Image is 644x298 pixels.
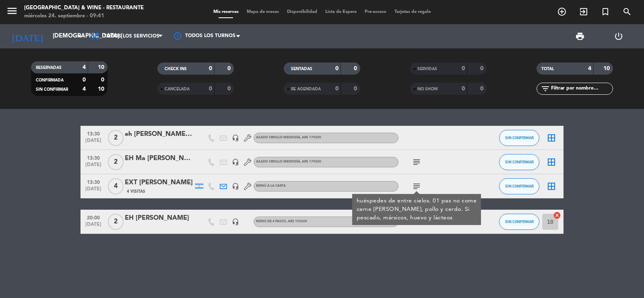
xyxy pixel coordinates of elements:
[125,129,193,140] div: eh [PERSON_NAME] PARREIRAS
[24,12,144,20] div: miércoles 24. septiembre - 09:41
[6,27,49,45] i: [DATE]
[6,5,18,17] i: menu
[101,77,106,83] strong: 0
[83,86,86,92] strong: 4
[36,78,64,82] span: CONFIRMADA
[550,84,613,93] input: Filtrar por nombre...
[622,7,632,17] i: search
[232,134,239,142] i: headset_mic
[300,136,321,139] span: , ARS 179200
[98,65,106,70] strong: 10
[499,178,539,194] button: SIN CONFIRMAR
[499,130,539,146] button: SIN CONFIRMAR
[601,7,610,17] i: turned_in_not
[256,184,286,188] span: MENÚ A LA CARTA
[83,213,103,222] span: 20:00
[412,157,421,167] i: subject
[547,133,556,143] i: border_all
[286,220,307,223] span: , ARS 153600
[291,67,312,71] span: SENTADAS
[579,7,588,17] i: exit_to_app
[499,154,539,170] button: SIN CONFIRMAR
[108,178,124,194] span: 4
[291,87,321,91] span: RE AGENDADA
[232,158,239,166] i: headset_mic
[335,86,339,92] strong: 0
[83,222,103,231] span: [DATE]
[614,31,623,41] i: power_settings_new
[588,66,591,71] strong: 4
[83,162,103,171] span: [DATE]
[83,138,103,147] span: [DATE]
[209,66,212,71] strong: 0
[599,24,638,48] div: LOG OUT
[232,183,239,190] i: headset_mic
[335,66,339,71] strong: 0
[227,66,232,71] strong: 0
[300,160,321,163] span: , ARS 179200
[256,136,321,139] span: ASADO CRIOLLO MEDIODÍA
[98,86,106,92] strong: 10
[575,31,585,41] span: print
[108,214,124,230] span: 2
[480,86,485,92] strong: 0
[354,86,359,92] strong: 0
[209,10,243,14] span: Mis reservas
[209,86,212,92] strong: 0
[243,10,283,14] span: Mapa de mesas
[354,66,359,71] strong: 0
[357,197,477,222] div: huéspedes de entre cielos. 01 pax no come carne [PERSON_NAME], pollo y cerdo. Si pescado, mársico...
[603,66,611,71] strong: 10
[361,10,390,14] span: Pre-acceso
[462,66,465,71] strong: 0
[104,33,159,39] span: Todos los servicios
[165,87,190,91] span: CANCELADA
[283,10,321,14] span: Disponibilidad
[83,186,103,196] span: [DATE]
[125,153,193,164] div: EH Ma [PERSON_NAME] y [PERSON_NAME]
[36,88,68,92] span: SIN CONFIRMAR
[547,181,556,191] i: border_all
[6,5,18,20] button: menu
[24,4,144,12] div: [GEOGRAPHIC_DATA] & Wine - Restaurante
[125,213,193,223] div: EH [PERSON_NAME]
[127,188,145,195] span: 4 Visitas
[75,31,85,41] i: arrow_drop_down
[83,177,103,186] span: 13:30
[417,87,438,91] span: NO SHOW
[165,67,187,71] span: CHECK INS
[547,157,556,167] i: border_all
[321,10,361,14] span: Lista de Espera
[505,160,534,164] span: SIN CONFIRMAR
[227,86,232,92] strong: 0
[541,67,554,71] span: TOTAL
[505,184,534,188] span: SIN CONFIRMAR
[83,129,103,138] span: 13:30
[125,177,193,188] div: EXT [PERSON_NAME]
[557,7,567,17] i: add_circle_outline
[462,86,465,92] strong: 0
[499,214,539,230] button: SIN CONFIRMAR
[553,211,561,219] i: cancel
[256,160,321,163] span: ASADO CRIOLLO MEDIODÍA
[36,66,62,70] span: RESERVADAS
[541,84,550,94] i: filter_list
[256,220,307,223] span: MENÚ DE 4 PASOS
[83,153,103,162] span: 13:30
[83,77,86,83] strong: 0
[232,218,239,225] i: headset_mic
[108,154,124,170] span: 2
[108,130,124,146] span: 2
[505,219,534,224] span: SIN CONFIRMAR
[417,67,437,71] span: SERVIDAS
[83,65,86,70] strong: 4
[480,66,485,71] strong: 0
[390,10,435,14] span: Tarjetas de regalo
[505,135,534,140] span: SIN CONFIRMAR
[412,181,421,191] i: subject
